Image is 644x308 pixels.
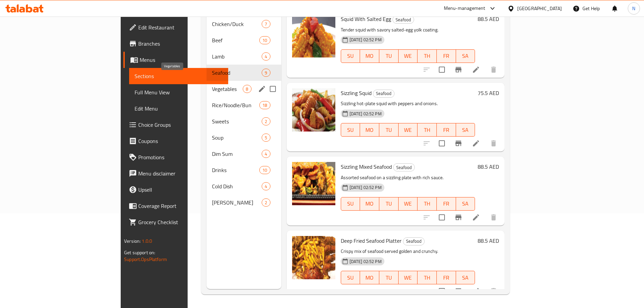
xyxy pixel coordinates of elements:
[344,125,358,135] span: SU
[259,101,270,109] div: items
[123,117,228,133] a: Choice Groups
[435,63,449,77] span: Select to update
[257,84,267,94] button: edit
[207,113,281,129] div: Sweets2
[403,237,425,245] div: Seafood
[485,62,502,78] button: delete
[401,273,415,283] span: WE
[450,62,467,78] button: Branch-specific-item
[439,125,453,135] span: FR
[259,36,270,44] div: items
[379,197,399,211] button: TU
[341,49,360,63] button: SU
[129,68,228,84] a: Sections
[212,150,262,158] span: Dim Sum
[212,101,259,109] span: Rice/Noodle/Bun
[123,198,228,214] a: Coverage Report
[478,14,499,24] h6: 88.5 AED
[347,184,384,191] span: [DATE] 02:52 PM
[363,125,377,135] span: MO
[382,273,396,283] span: TU
[450,209,467,226] button: Branch-specific-item
[418,123,437,137] button: TH
[262,70,270,76] span: 9
[341,14,391,24] span: Squid With Salted Egg
[344,199,358,209] span: SU
[456,271,475,284] button: SA
[260,102,270,109] span: 18
[485,209,502,226] button: delete
[207,16,281,32] div: Chicken/Duck7
[142,237,152,245] span: 1.0.0
[444,4,485,13] div: Menu-management
[123,182,228,198] a: Upsell
[243,86,251,92] span: 8
[347,258,384,265] span: [DATE] 02:52 PM
[347,111,384,117] span: [DATE] 02:52 PM
[399,123,418,137] button: WE
[135,72,223,80] span: Sections
[459,125,473,135] span: SA
[212,182,262,190] div: Cold Dish
[212,117,262,125] div: Sweets
[212,166,259,174] div: Drinks
[138,23,223,31] span: Edit Restaurant
[212,36,259,44] div: Beef
[212,52,262,61] span: Lamb
[135,88,223,96] span: Full Menu View
[478,88,499,98] h6: 75.5 AED
[344,51,358,61] span: SU
[341,162,392,172] span: Sizzling Mixed Seafood
[485,135,502,151] button: delete
[437,123,456,137] button: FR
[478,162,499,171] h6: 88.5 AED
[478,236,499,245] h6: 88.5 AED
[262,183,270,190] span: 4
[341,173,475,182] p: Assorted seafood on a sizzling plate with rich sauce.
[379,49,399,63] button: TU
[292,236,335,279] img: Deep Fried Seafood Platter
[450,135,467,151] button: Branch-specific-item
[437,197,456,211] button: FR
[517,5,562,12] div: [GEOGRAPHIC_DATA]
[260,167,270,173] span: 10
[456,197,475,211] button: SA
[262,20,270,28] div: items
[138,137,223,145] span: Coupons
[459,51,473,61] span: SA
[401,51,415,61] span: WE
[344,273,358,283] span: SU
[207,194,281,211] div: [PERSON_NAME]2
[392,16,414,24] div: Seafood
[135,104,223,113] span: Edit Menu
[207,97,281,113] div: Rice/Noodle/Bun18
[262,199,270,206] span: 2
[212,20,262,28] span: Chicken/Duck
[138,121,223,129] span: Choice Groups
[207,13,281,213] nav: Menu sections
[418,197,437,211] button: TH
[207,178,281,194] div: Cold Dish4
[341,271,360,284] button: SU
[347,37,384,43] span: [DATE] 02:52 PM
[123,214,228,230] a: Grocery Checklist
[262,182,270,190] div: items
[373,90,395,98] div: Seafood
[632,5,635,12] span: N
[123,35,228,52] a: Branches
[435,136,449,150] span: Select to update
[363,199,377,209] span: MO
[341,236,402,246] span: Deep Fried Seafood Platter
[439,51,453,61] span: FR
[393,163,415,171] div: Seafood
[420,51,434,61] span: TH
[138,153,223,161] span: Promotions
[393,164,414,171] span: Seafood
[212,69,262,77] div: Seafood
[207,32,281,48] div: Beef10
[401,199,415,209] span: WE
[393,16,414,24] span: Seafood
[341,99,475,108] p: Sizzling hot-plate squid with peppers and onions.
